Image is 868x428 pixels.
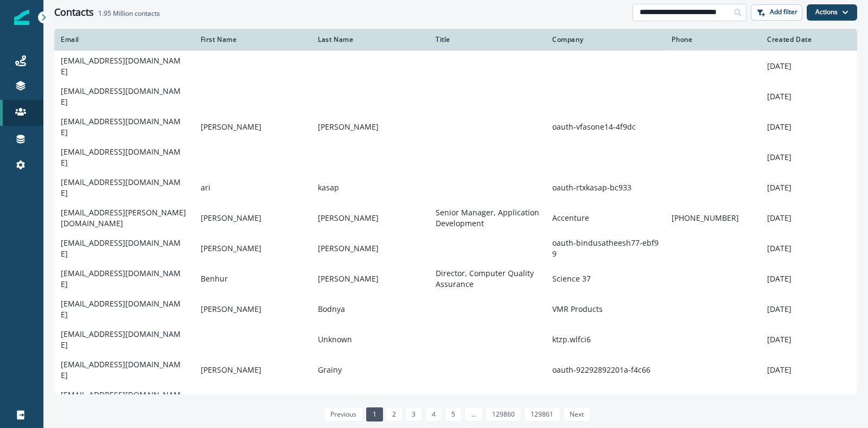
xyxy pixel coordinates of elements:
[54,173,857,203] a: [EMAIL_ADDRESS][DOMAIN_NAME]arikasapoauth-rtxkasap-bc933[DATE]
[194,355,312,385] td: [PERSON_NAME]
[436,35,539,44] div: Title
[318,35,423,44] div: Last Name
[14,10,29,25] img: Inflection
[311,324,429,355] td: Unknown
[54,355,194,385] td: [EMAIL_ADDRESS][DOMAIN_NAME]
[672,35,754,44] div: Phone
[486,407,521,421] a: Page 129860
[194,203,312,233] td: [PERSON_NAME]
[194,294,312,324] td: [PERSON_NAME]
[54,142,857,173] a: [EMAIL_ADDRESS][DOMAIN_NAME][DATE]
[54,50,857,81] a: [EMAIL_ADDRESS][DOMAIN_NAME][DATE]
[552,35,659,44] div: Company
[546,203,665,233] td: Accenture
[54,203,194,233] td: [EMAIL_ADDRESS][PERSON_NAME][DOMAIN_NAME]
[546,264,665,294] td: Science 37
[311,294,429,324] td: Bodnya
[54,385,857,416] a: [EMAIL_ADDRESS][DOMAIN_NAME][DATE]
[311,203,429,233] td: [PERSON_NAME]
[311,173,429,203] td: kasap
[436,207,539,229] p: Senior Manager, Application Development
[54,112,194,142] td: [EMAIL_ADDRESS][DOMAIN_NAME]
[54,385,194,416] td: [EMAIL_ADDRESS][DOMAIN_NAME]
[767,152,851,163] p: [DATE]
[767,35,851,44] div: Created Date
[767,273,851,284] p: [DATE]
[54,81,857,112] a: [EMAIL_ADDRESS][DOMAIN_NAME][DATE]
[546,173,665,203] td: oauth-rtxkasap-bc933
[767,334,851,345] p: [DATE]
[54,233,194,264] td: [EMAIL_ADDRESS][DOMAIN_NAME]
[54,294,857,324] a: [EMAIL_ADDRESS][DOMAIN_NAME][PERSON_NAME]BodnyaVMR Products[DATE]
[54,264,857,294] a: [EMAIL_ADDRESS][DOMAIN_NAME]Benhur[PERSON_NAME]Director, Computer Quality AssuranceScience 37[DATE]
[386,407,403,421] a: Page 2
[311,233,429,264] td: [PERSON_NAME]
[366,407,383,421] a: Page 1 is your current page
[61,35,188,44] div: Email
[54,324,194,355] td: [EMAIL_ADDRESS][DOMAIN_NAME]
[194,264,312,294] td: Benhur
[546,294,665,324] td: VMR Products
[311,264,429,294] td: [PERSON_NAME]
[54,7,94,18] h1: Contacts
[546,324,665,355] td: ktzp.wlfci6
[546,112,665,142] td: oauth-vfasone14-4f9dc
[546,233,665,264] td: oauth-bindusatheesh77-ebf99
[54,50,194,81] td: [EMAIL_ADDRESS][DOMAIN_NAME]
[807,4,857,21] button: Actions
[311,112,429,142] td: [PERSON_NAME]
[767,91,851,102] p: [DATE]
[54,324,857,355] a: [EMAIL_ADDRESS][DOMAIN_NAME]Unknownktzp.wlfci6[DATE]
[770,8,797,16] p: Add filter
[563,407,590,421] a: Next page
[665,203,761,233] td: [PHONE_NUMBER]
[54,173,194,203] td: [EMAIL_ADDRESS][DOMAIN_NAME]
[311,355,429,385] td: Grainy
[201,35,305,44] div: First Name
[751,4,802,21] button: Add filter
[767,304,851,315] p: [DATE]
[54,355,857,385] a: [EMAIL_ADDRESS][DOMAIN_NAME][PERSON_NAME]Grainyoauth-92292892201a-f4c66[DATE]
[405,407,422,421] a: Page 3
[767,61,851,72] p: [DATE]
[767,122,851,132] p: [DATE]
[54,264,194,294] td: [EMAIL_ADDRESS][DOMAIN_NAME]
[98,10,160,17] h2: contacts
[54,294,194,324] td: [EMAIL_ADDRESS][DOMAIN_NAME]
[98,9,133,18] span: 1.95 Million
[767,365,851,375] p: [DATE]
[425,407,442,421] a: Page 4
[54,203,857,233] a: [EMAIL_ADDRESS][PERSON_NAME][DOMAIN_NAME][PERSON_NAME][PERSON_NAME]Senior Manager, Application De...
[54,142,194,173] td: [EMAIL_ADDRESS][DOMAIN_NAME]
[767,182,851,193] p: [DATE]
[194,173,312,203] td: ari
[445,407,462,421] a: Page 5
[436,268,539,290] p: Director, Computer Quality Assurance
[546,355,665,385] td: oauth-92292892201a-f4c66
[194,233,312,264] td: [PERSON_NAME]
[524,407,560,421] a: Page 129861
[54,112,857,142] a: [EMAIL_ADDRESS][DOMAIN_NAME][PERSON_NAME][PERSON_NAME]oauth-vfasone14-4f9dc[DATE]
[54,233,857,264] a: [EMAIL_ADDRESS][DOMAIN_NAME][PERSON_NAME][PERSON_NAME]oauth-bindusatheesh77-ebf99[DATE]
[321,407,590,421] ul: Pagination
[767,213,851,223] p: [DATE]
[464,407,482,421] a: Jump forward
[767,243,851,254] p: [DATE]
[194,112,312,142] td: [PERSON_NAME]
[54,81,194,112] td: [EMAIL_ADDRESS][DOMAIN_NAME]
